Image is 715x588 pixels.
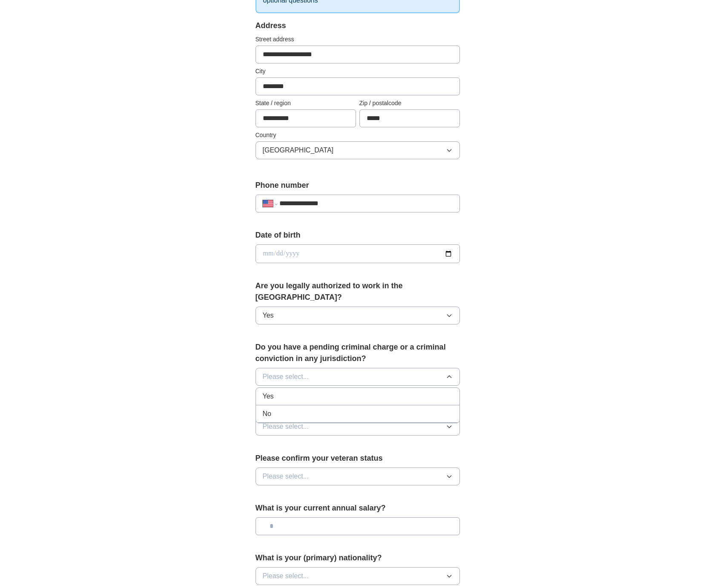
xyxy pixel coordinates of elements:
div: Address [256,20,460,32]
span: Yes [263,391,274,402]
label: Phone number [256,180,460,191]
button: [GEOGRAPHIC_DATA] [256,141,460,159]
label: Do you have a pending criminal charge or a criminal conviction in any jurisdiction? [256,341,460,364]
label: What is your current annual salary? [256,502,460,514]
label: Please confirm your veteran status [256,453,460,464]
button: Please select... [256,468,460,485]
button: Please select... [256,567,460,585]
button: Please select... [256,418,460,436]
span: No [263,409,271,419]
label: City [256,67,460,76]
button: Please select... [256,368,460,386]
span: [GEOGRAPHIC_DATA] [263,145,334,155]
label: Are you legally authorized to work in the [GEOGRAPHIC_DATA]? [256,280,460,303]
label: State / region [256,99,356,108]
label: Country [256,131,460,140]
label: Zip / postalcode [359,99,460,108]
button: Yes [256,307,460,324]
span: Please select... [263,571,309,581]
span: Please select... [263,471,309,482]
label: Street address [256,35,460,44]
label: What is your (primary) nationality? [256,552,460,564]
label: Date of birth [256,229,460,241]
span: Please select... [263,372,309,382]
span: Please select... [263,422,309,432]
span: Yes [263,310,274,321]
